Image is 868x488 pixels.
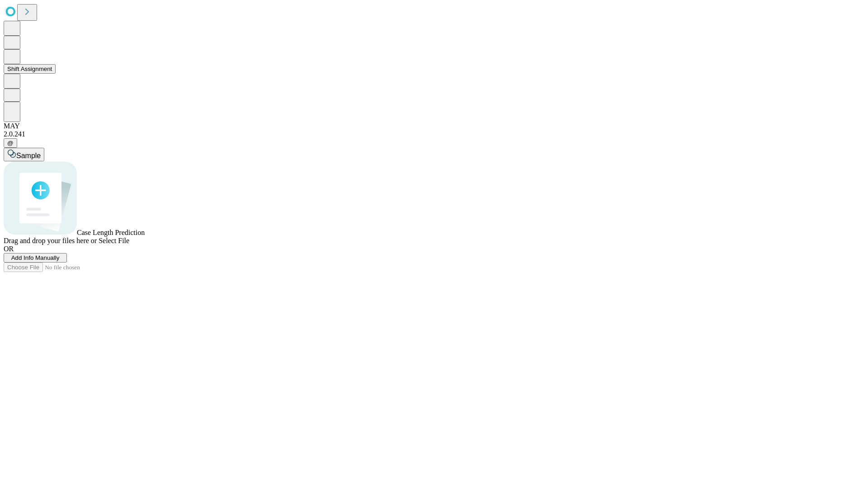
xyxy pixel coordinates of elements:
[4,138,17,148] button: @
[4,64,56,74] button: Shift Assignment
[11,254,60,261] span: Add Info Manually
[99,237,129,244] span: Select File
[77,229,145,236] span: Case Length Prediction
[16,152,41,160] span: Sample
[4,122,864,130] div: MAY
[4,245,14,253] span: OR
[4,148,44,161] button: Sample
[4,130,864,138] div: 2.0.241
[7,140,14,146] span: @
[4,253,67,263] button: Add Info Manually
[4,237,97,244] span: Drag and drop your files here or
